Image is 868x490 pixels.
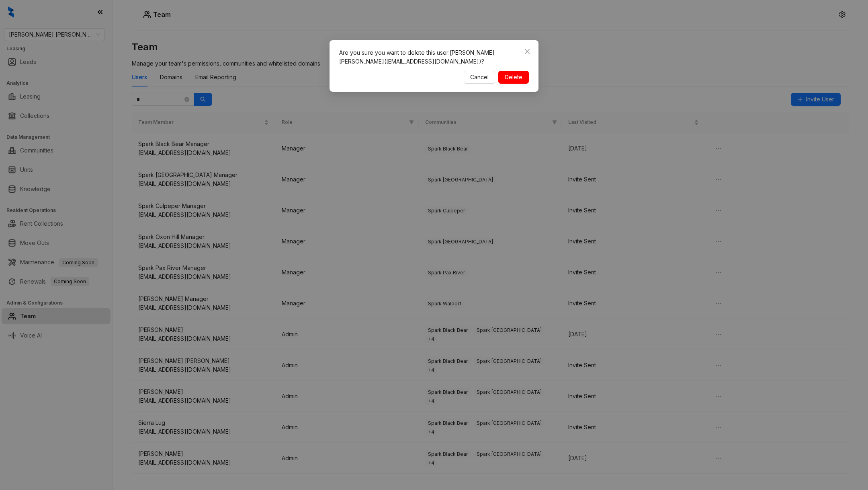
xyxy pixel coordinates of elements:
button: Cancel [464,71,495,84]
span: close [524,48,530,55]
button: Delete [498,71,529,84]
span: Delete [505,73,522,82]
span: Cancel [470,73,489,82]
p: Are you sure you want to delete this user: [PERSON_NAME] [PERSON_NAME] ([EMAIL_ADDRESS][DOMAIN_NA... [339,48,529,66]
button: Close [521,45,534,58]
